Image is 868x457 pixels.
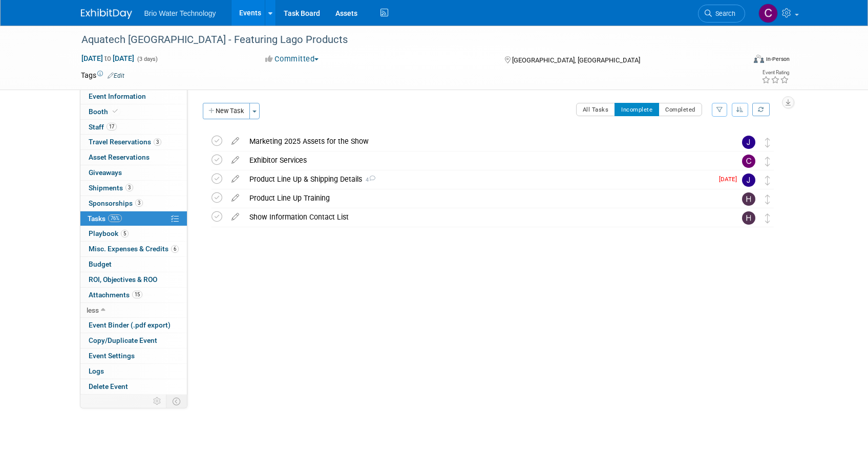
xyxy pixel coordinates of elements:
span: 6 [171,245,179,253]
a: Event Information [80,89,187,104]
span: 3 [125,184,133,191]
span: Copy/Duplicate Event [89,336,157,344]
span: Booth [89,107,120,116]
td: Toggle Event Tabs [166,395,187,408]
span: Event Settings [89,352,135,360]
button: Committed [262,54,323,64]
a: Playbook5 [80,226,187,241]
span: Logs [89,367,104,375]
a: Travel Reservations3 [80,135,187,149]
a: Refresh [752,103,770,116]
button: All Tasks [576,103,616,116]
a: ROI, Objectives & ROO [80,272,187,287]
div: Event Rating [761,70,789,75]
a: Logs [80,364,187,379]
i: Move task [765,176,770,185]
span: Tasks [88,214,122,223]
a: edit [226,175,244,184]
span: Misc. Expenses & Credits [89,245,179,253]
span: Sponsorships [89,199,143,207]
a: Copy/Duplicate Event [80,333,187,348]
div: Product Line Up & Shipping Details [244,170,713,188]
i: Move task [765,194,770,204]
a: Event Binder (.pdf export) [80,318,187,333]
span: 15 [132,291,142,298]
i: Booth reservation complete [113,108,118,114]
span: to [103,54,113,62]
img: James Kang [742,173,755,187]
div: Marketing 2025 Assets for the Show [244,133,722,150]
a: Budget [80,257,187,272]
a: edit [226,193,244,203]
td: Tags [81,70,124,80]
span: Brio Water Technology [144,9,216,17]
span: Search [712,10,735,17]
span: Giveaways [89,168,122,177]
span: Attachments [89,291,142,299]
a: Staff17 [80,120,187,135]
span: Staff [89,123,117,131]
a: Giveaways [80,165,187,180]
span: less [87,306,99,314]
span: Event Information [89,92,146,100]
button: New Task [203,103,250,119]
a: edit [226,137,244,146]
img: Harry Mesak [742,192,755,206]
div: Aquatech [GEOGRAPHIC_DATA] - Featuring Lago Products [78,31,730,49]
a: Edit [108,72,124,79]
span: 76% [108,214,122,222]
a: Shipments3 [80,181,187,195]
span: [DATE] [DATE] [81,54,135,63]
a: edit [226,212,244,222]
img: Cynthia Mendoza [758,4,778,23]
a: Sponsorships3 [80,196,187,211]
span: Playbook [89,229,129,237]
div: Event Format [685,53,790,69]
a: less [80,303,187,318]
div: In-Person [766,55,790,63]
a: Attachments15 [80,288,187,302]
span: Delete Event [89,382,128,390]
i: Move task [765,138,770,147]
a: Delete Event [80,379,187,394]
i: Move task [765,157,770,166]
button: Incomplete [615,103,659,116]
img: Format-Inperson.png [754,55,764,63]
span: 4 [362,177,375,183]
span: [GEOGRAPHIC_DATA], [GEOGRAPHIC_DATA] [512,56,640,64]
span: Asset Reservations [89,153,150,161]
span: (3 days) [136,56,158,62]
a: Tasks76% [80,211,187,226]
img: ExhibitDay [81,9,132,19]
i: Move task [765,213,770,223]
div: Exhibitor Services [244,151,722,169]
span: 3 [154,138,161,146]
div: Show Information Contact List [244,208,722,226]
a: Asset Reservations [80,150,187,165]
span: 5 [121,230,129,237]
div: Product Line Up Training [244,189,722,207]
span: Budget [89,260,112,268]
span: 3 [135,199,143,207]
span: Travel Reservations [89,138,161,146]
button: Completed [659,103,702,116]
img: Cynthia Mendoza [742,155,755,168]
a: edit [226,156,244,165]
a: Event Settings [80,349,187,363]
a: Search [698,5,745,23]
a: Misc. Expenses & Credits6 [80,242,187,256]
span: 17 [107,123,117,130]
td: Personalize Event Tab Strip [149,395,166,408]
span: Shipments [89,184,133,192]
img: James Park [742,136,755,149]
span: [DATE] [719,176,742,183]
span: ROI, Objectives & ROO [89,275,157,284]
a: Booth [80,104,187,119]
img: Harry Mesak [742,211,755,225]
span: Event Binder (.pdf export) [89,321,171,329]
